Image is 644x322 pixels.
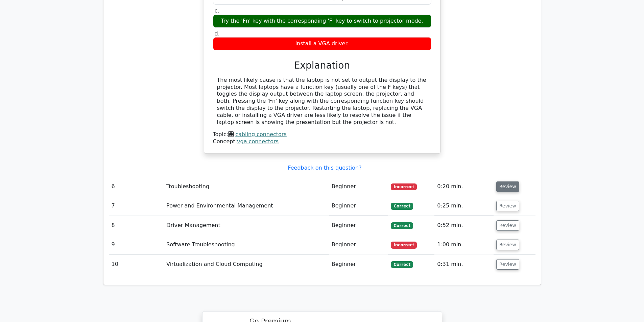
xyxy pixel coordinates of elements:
[329,235,388,254] td: Beginner
[391,183,417,190] span: Incorrect
[109,235,164,254] td: 9
[109,196,164,216] td: 7
[213,131,431,138] div: Topic:
[217,60,427,71] h3: Explanation
[213,15,431,28] div: Try the 'Fn' key with the corresponding 'F' key to switch to projector mode.
[109,177,164,196] td: 6
[164,177,329,196] td: Troubleshooting
[237,138,279,145] a: vga connectors
[109,255,164,274] td: 10
[215,7,219,14] span: c.
[215,30,220,37] span: d.
[391,261,413,268] span: Correct
[217,77,427,126] div: The most likely cause is that the laptop is not set to output the display to the projector. Most ...
[329,216,388,235] td: Beginner
[164,216,329,235] td: Driver Management
[391,203,413,209] span: Correct
[496,220,519,231] button: Review
[434,255,493,274] td: 0:31 min.
[213,138,431,145] div: Concept:
[434,177,493,196] td: 0:20 min.
[329,196,388,216] td: Beginner
[329,255,388,274] td: Beginner
[434,196,493,216] td: 0:25 min.
[496,240,519,250] button: Review
[496,201,519,211] button: Review
[109,216,164,235] td: 8
[164,255,329,274] td: Virtualization and Cloud Computing
[164,196,329,216] td: Power and Environmental Management
[496,259,519,270] button: Review
[288,165,361,171] a: Feedback on this question?
[434,235,493,254] td: 1:00 min.
[391,222,413,229] span: Correct
[164,235,329,254] td: Software Troubleshooting
[434,216,493,235] td: 0:52 min.
[329,177,388,196] td: Beginner
[213,37,431,50] div: Install a VGA driver.
[496,181,519,192] button: Review
[235,131,287,138] a: cabling connectors
[391,242,417,248] span: Incorrect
